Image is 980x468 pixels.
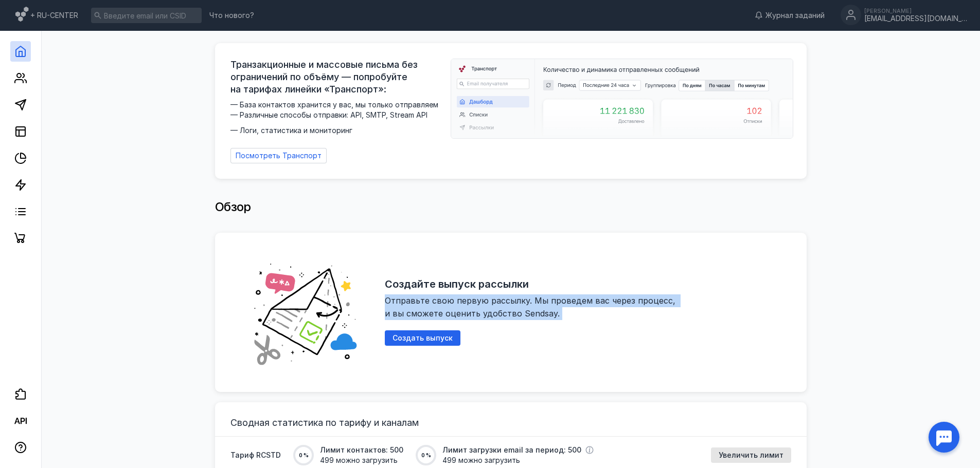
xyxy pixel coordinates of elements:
[230,100,444,136] span: — База контактов хранится у вас, мы только отправляем — Различные способы отправки: API, SMTP, St...
[241,248,369,377] img: abd19fe006828e56528c6cd305e49c57.png
[209,12,254,19] span: Что нового?
[765,10,825,21] span: Журнал заданий
[30,10,78,21] span: + RU-CENTER
[236,152,322,160] span: Посмотреть Транспорт
[385,278,529,290] h2: Создайте выпуск рассылки
[230,59,444,96] span: Транзакционные и массовые письма без ограничений по объёму — попробуйте на тарифах линейки «Транс...
[864,14,967,23] div: [EMAIL_ADDRESS][DOMAIN_NAME]
[711,447,791,463] button: Увеличить лимит
[230,418,791,428] h3: Сводная статистика по тарифу и каналам
[91,8,202,23] input: Введите email или CSID
[204,12,259,19] a: Что нового?
[451,59,793,138] img: dashboard-transport-banner
[385,330,460,346] button: Создать выпуск
[215,199,251,214] span: Обзор
[442,445,581,455] span: Лимит загрузки email за период: 500
[320,445,403,455] span: Лимит контактов: 500
[864,8,967,14] div: [PERSON_NAME]
[750,10,830,21] a: Журнал заданий
[230,148,327,163] a: Посмотреть Транспорт
[15,5,78,26] a: + RU-CENTER
[230,450,281,460] span: Тариф RCSTD
[442,455,594,465] span: 499 можно загрузить
[719,451,783,460] span: Увеличить лимит
[385,295,678,319] span: Отправьте свою первую рассылку. Мы проведем вас через процесс, и вы сможете оценить удобство Send...
[393,334,453,343] span: Создать выпуск
[320,455,403,465] span: 499 можно загрузить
